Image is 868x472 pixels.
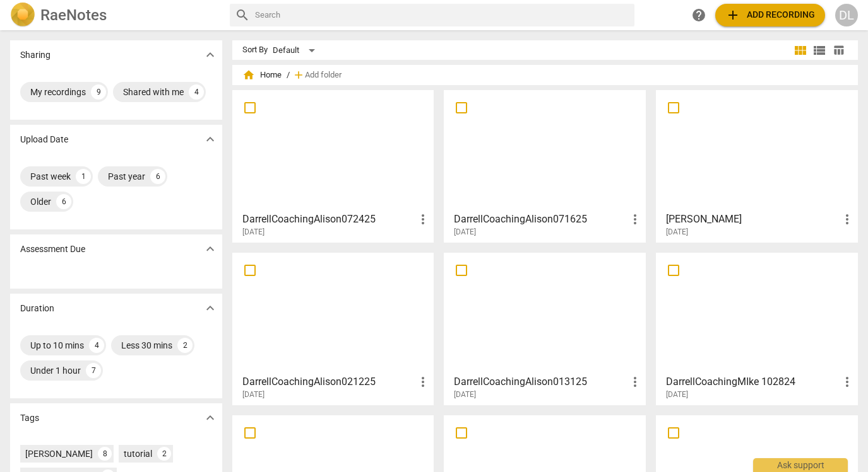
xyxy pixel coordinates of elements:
div: Under 1 hour [30,364,81,377]
p: Sharing [20,49,51,62]
div: Less 30 mins [121,339,172,352]
div: Older [30,195,51,208]
div: 8 [98,447,112,461]
div: 4 [89,338,104,353]
a: DarrellCoachingAlison071625[DATE] [448,95,641,237]
div: 4 [189,84,204,100]
img: Logo [10,3,35,28]
span: expand_more [203,410,218,425]
h2: RaeNotes [40,6,107,24]
div: Past week [30,170,71,183]
button: List view [810,41,829,60]
div: 9 [91,84,106,100]
div: Shared with me [123,86,184,98]
span: view_list [812,43,827,58]
span: table_chart [833,44,845,56]
span: add [292,69,305,81]
span: more_vert [840,374,855,389]
h3: Angela&Diana [666,212,840,227]
span: [DATE] [454,227,476,238]
div: Default [273,40,319,60]
div: Ask support [753,458,848,472]
span: Add recording [725,8,815,23]
span: view_module [793,43,808,58]
span: home [242,69,255,81]
input: Search [255,5,629,25]
a: DarrellCoachingAlison021225[DATE] [237,257,430,400]
a: Help [687,4,710,26]
a: DarrellCoachingAlison013125[DATE] [448,257,641,400]
div: Sort By [242,45,268,55]
span: more_vert [840,212,855,227]
div: 2 [177,338,193,353]
button: Table view [829,41,848,60]
h3: DarrellCoachingAlison071625 [454,212,627,227]
button: Show more [201,45,220,64]
a: [PERSON_NAME][DATE] [660,95,853,237]
button: Upload [715,4,825,26]
span: expand_more [203,241,218,256]
button: Show more [201,239,220,258]
div: Past year [108,170,145,183]
div: 2 [157,447,171,461]
div: 1 [76,169,91,184]
span: Home [242,69,282,81]
span: [DATE] [666,227,688,238]
span: [DATE] [242,227,265,238]
span: / [287,71,290,80]
button: Tile view [791,41,810,60]
a: DarrellCoachingAlison072425[DATE] [237,95,430,237]
span: search [235,8,250,23]
div: tutorial [124,447,152,460]
p: Assessment Due [20,243,85,256]
button: DL [835,4,858,26]
span: [DATE] [666,389,688,400]
span: more_vert [415,212,431,227]
span: more_vert [627,374,643,389]
button: Show more [201,408,220,427]
div: 6 [150,169,165,184]
button: Show more [201,130,220,149]
span: more_vert [415,374,431,389]
h3: DarrellCoachingMIke 102824 [666,374,840,389]
div: My recordings [30,86,86,98]
span: add [725,8,740,23]
span: more_vert [627,212,643,227]
div: Up to 10 mins [30,339,84,352]
p: Upload Date [20,133,68,146]
span: [DATE] [242,389,265,400]
div: 6 [56,194,71,209]
h3: DarrellCoachingAlison021225 [242,374,416,389]
a: DarrellCoachingMIke 102824[DATE] [660,257,853,400]
h3: DarrellCoachingAlison072425 [242,212,416,227]
span: [DATE] [454,389,476,400]
a: LogoRaeNotes [10,3,220,28]
span: help [691,8,706,23]
div: [PERSON_NAME] [25,447,93,460]
span: expand_more [203,47,218,62]
span: expand_more [203,301,218,316]
span: expand_more [203,132,218,147]
p: Tags [20,412,39,425]
p: Duration [20,302,54,315]
span: Add folder [305,71,342,80]
div: 7 [86,363,101,378]
h3: DarrellCoachingAlison013125 [454,374,627,389]
button: Show more [201,299,220,318]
